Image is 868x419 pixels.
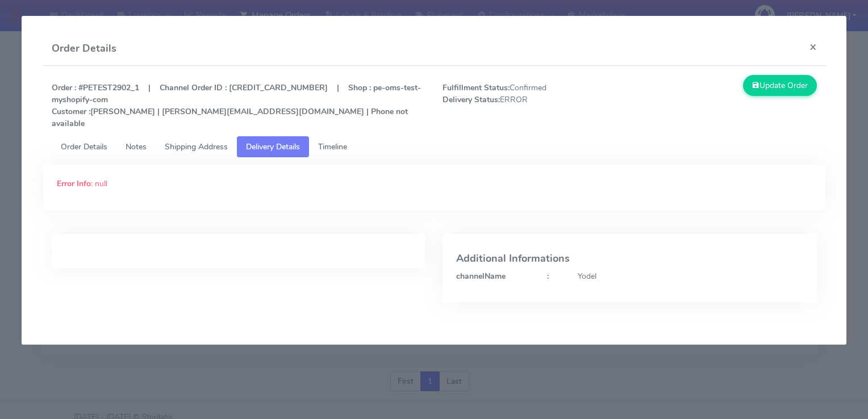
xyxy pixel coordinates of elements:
[52,106,90,117] strong: Customer :
[434,82,629,129] span: Confirmed ERROR
[165,141,228,152] span: Shipping Address
[126,141,147,152] span: Notes
[443,82,510,93] strong: Fulfillment Status:
[52,136,817,157] ul: Tabs
[246,141,300,152] span: Delivery Details
[569,270,812,282] div: Yodel
[48,178,820,190] div: : null
[743,75,817,96] button: Update Order
[318,141,347,152] span: Timeline
[456,271,506,282] strong: channelName
[61,141,107,152] span: Order Details
[800,32,826,62] button: Close
[443,94,500,105] strong: Delivery Status:
[52,82,421,129] strong: Order : #PETEST2902_1 | Channel Order ID : [CREDIT_CARD_NUMBER] | Shop : pe-oms-test-myshopify-co...
[547,271,549,282] strong: :
[52,41,116,56] h4: Order Details
[456,253,803,265] h4: Additional Informations
[57,178,91,189] strong: Error Info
